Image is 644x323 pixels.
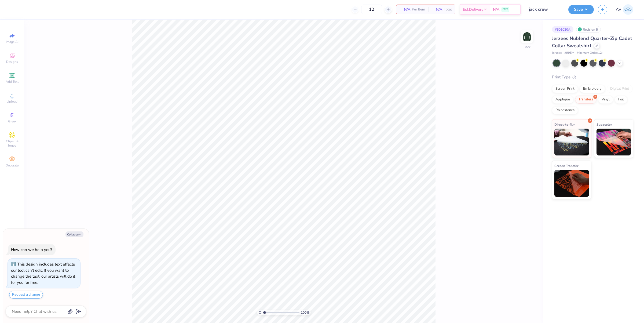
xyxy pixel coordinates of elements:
span: Est. Delivery [463,7,483,12]
input: – – [361,5,382,14]
span: Add Text [6,79,19,84]
a: AV [616,4,633,15]
span: AV [616,6,621,13]
span: N/A [493,7,499,12]
div: Foil [615,96,627,104]
img: Direct-to-film [554,129,589,155]
input: Untitled Design [525,4,564,15]
span: Per Item [412,7,425,12]
img: Aargy Velasco [623,4,633,15]
button: Request a change [9,291,43,299]
span: N/A [431,7,442,12]
div: # 501020A [552,26,573,33]
div: Embroidery [580,85,605,93]
span: Direct-to-film [554,122,576,127]
span: Greek [8,119,16,124]
div: Applique [552,96,573,104]
button: Save [568,5,594,14]
div: How can we help you? [11,247,52,252]
span: Upload [7,99,17,104]
div: Back [524,45,530,49]
img: Screen Transfer [554,170,589,197]
span: Clipart & logos [3,139,21,148]
span: Supacolor [597,122,612,127]
span: N/A [400,7,410,12]
div: Screen Print [552,85,578,93]
span: Total [444,7,452,12]
img: Back [522,31,532,42]
div: Vinyl [598,96,613,104]
div: This design includes text effects our tool can't edit. If you want to change the text, our artist... [11,262,75,285]
img: Supacolor [597,129,631,155]
div: Rhinestones [552,106,578,114]
span: 100 % [301,310,309,315]
div: Revision 5 [576,26,601,33]
div: Transfers [575,96,597,104]
span: Image AI [6,40,19,44]
span: Screen Transfer [554,163,579,169]
span: Jerzees [552,51,562,55]
span: Designs [6,60,18,64]
span: Decorate [6,163,19,168]
div: Print Type [552,74,633,80]
span: Jerzees Nublend Quarter-Zip Cadet Collar Sweatshirt [552,35,632,49]
div: Digital Print [607,85,633,93]
span: Minimum Order: 12 + [577,51,604,55]
button: Collapse [65,231,83,237]
span: # 995M [564,51,574,55]
span: FREE [503,8,508,11]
